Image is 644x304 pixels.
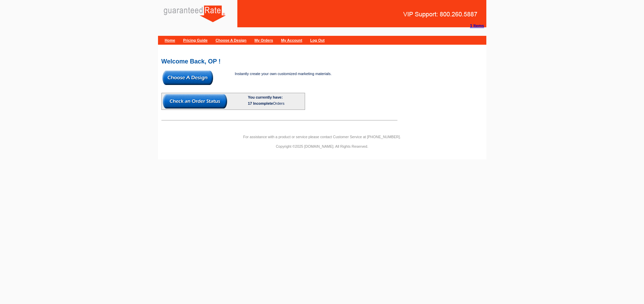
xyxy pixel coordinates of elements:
a: Log Out [310,38,325,42]
b: You currently have: [248,95,283,99]
strong: 1 Items [470,24,484,28]
a: Pricing Guide [183,38,208,42]
img: button-check-order-status.gif [163,94,227,108]
a: My Orders [254,38,273,42]
span: 17 Incomplete [248,101,273,105]
a: Home [165,38,175,42]
h2: Welcome Back, OP ! [161,58,483,64]
span: Instantly create your own customized marketing materials. [235,72,332,76]
p: Copyright ©2025 [DOMAIN_NAME]. All Rights Reserved. [158,143,486,149]
a: My Account [281,38,302,42]
p: For assistance with a product or service please contact Customer Service at [PHONE_NUMBER]. [158,134,486,140]
img: button-choose-design.gif [162,71,213,85]
div: Orders [248,100,304,106]
a: Choose A Design [215,38,246,42]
